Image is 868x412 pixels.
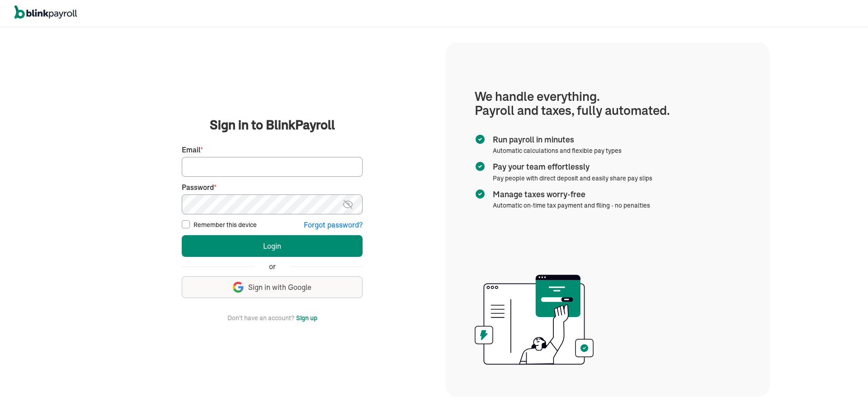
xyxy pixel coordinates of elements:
button: Sign in with Google [182,276,363,298]
span: Pay people with direct deposit and easily share pay slips [493,174,652,182]
img: eye [342,199,354,210]
h1: We handle everything. Payroll and taxes, fully automated. [475,90,741,118]
img: checkmark [475,134,486,145]
img: logo [14,5,77,19]
img: google [233,282,244,293]
button: Sign up [296,313,317,323]
img: illustration [475,272,594,368]
span: or [269,261,276,272]
span: Automatic calculations and flexible pay types [493,147,622,155]
span: Automatic on-time tax payment and filing - no penalties [493,201,650,209]
input: Your email address [182,157,363,177]
button: Login [182,235,363,257]
label: Remember this device [193,220,257,229]
img: checkmark [475,189,486,199]
span: Sign in to BlinkPayroll [210,116,335,134]
span: Sign in with Google [248,282,311,293]
button: Forgot password? [304,220,363,230]
img: checkmark [475,161,486,172]
label: Password [182,182,363,193]
span: Manage taxes worry-free [493,189,646,200]
span: Run payroll in minutes [493,134,618,146]
span: Pay your team effortlessly [493,161,649,173]
span: Don't have an account? [227,313,294,323]
label: Email [182,145,363,155]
